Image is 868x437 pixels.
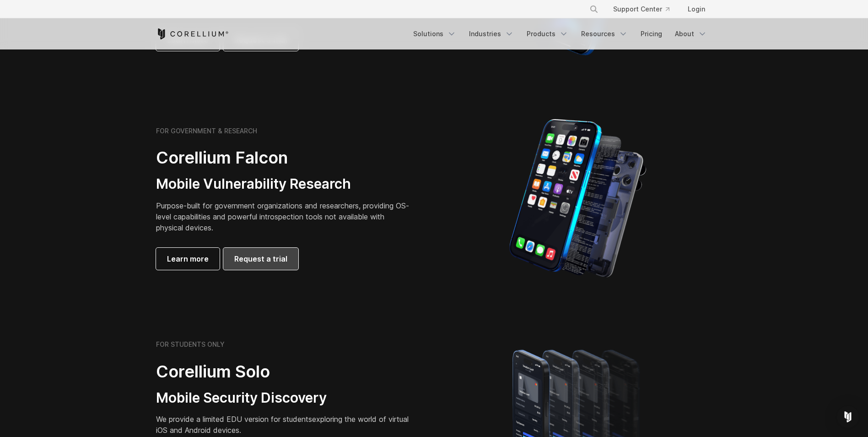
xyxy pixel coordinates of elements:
h6: FOR STUDENTS ONLY [156,340,225,349]
a: About [669,26,712,42]
h3: Mobile Vulnerability Research [156,175,412,193]
a: Corellium Home [156,28,229,39]
p: exploring the world of virtual iOS and Android devices. [156,414,412,436]
a: Learn more [156,248,220,270]
h2: Corellium Solo [156,361,412,382]
a: Login [680,1,712,17]
h3: Mobile Security Discovery [156,389,412,407]
a: Request a trial [223,248,298,270]
a: Pricing [635,26,668,42]
a: Support Center [606,1,677,17]
div: Navigation Menu [408,26,712,42]
a: Resources [576,26,633,42]
a: Industries [464,26,519,42]
p: Purpose-built for government organizations and researchers, providing OS-level capabilities and p... [156,200,412,233]
span: We provide a limited EDU version for students [156,415,312,424]
h2: Corellium Falcon [156,147,412,168]
span: Learn more [167,253,209,264]
button: Search [586,1,602,17]
h6: FOR GOVERNMENT & RESEARCH [156,127,257,135]
div: Navigation Menu [578,1,712,17]
span: Request a trial [234,253,287,264]
a: Products [521,26,574,42]
div: Open Intercom Messenger [837,406,859,428]
a: Solutions [408,26,462,42]
img: iPhone model separated into the mechanics used to build the physical device. [509,118,647,279]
